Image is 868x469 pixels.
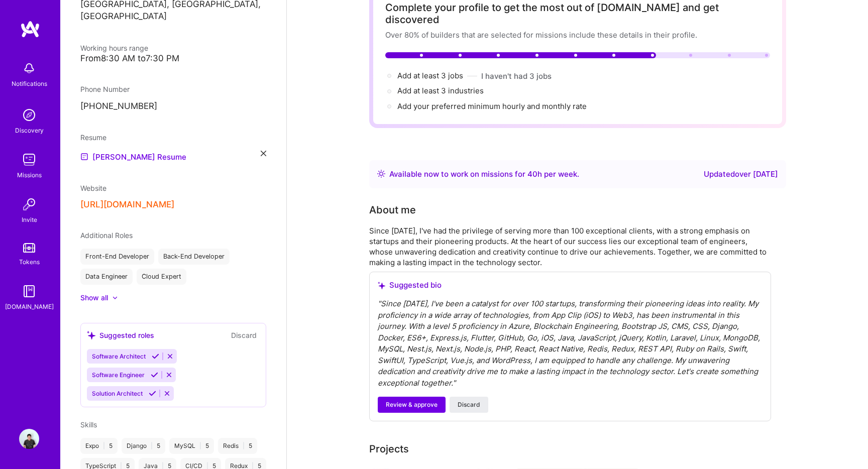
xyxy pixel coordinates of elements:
img: Availability [377,170,385,178]
div: " Since [DATE], I've been a catalyst for over 100 startups, transforming their pioneering ideas i... [378,298,763,389]
div: From 8:30 AM to 7:30 PM [80,53,266,64]
div: Data Engineer [80,269,133,285]
div: Front-End Developer [80,249,154,265]
span: Discard [458,400,480,409]
span: Review & approve [386,400,438,409]
div: Suggested roles [87,330,154,340]
p: [PHONE_NUMBER] [80,100,266,112]
img: guide book [19,281,39,301]
div: Expo 5 [80,438,118,454]
span: Add at least 3 jobs [397,71,463,80]
i: Reject [166,353,174,360]
img: User Avatar [19,429,39,449]
div: Django 5 [122,438,165,454]
img: Resume [80,153,88,161]
span: Software Architect [92,353,146,360]
span: | [151,442,153,450]
button: I haven't had 3 jobs [481,71,552,81]
div: Suggested bio [378,280,763,290]
div: Missions [17,170,42,180]
img: discovery [19,105,39,125]
span: Skills [80,420,97,429]
div: MySQL 5 [169,438,214,454]
i: icon SuggestedTeams [87,331,95,339]
span: | [199,442,201,450]
div: Redis 5 [218,438,257,454]
div: Notifications [12,78,47,89]
span: Website [80,184,106,192]
button: Discard [228,329,260,341]
div: Over 80% of builders that are selected for missions include these details in their profile. [385,30,770,40]
i: Accept [149,390,156,397]
i: Reject [163,390,171,397]
a: [PERSON_NAME] Resume [80,151,186,163]
div: Cloud Expert [137,269,186,285]
i: icon Close [261,151,266,156]
span: Add at least 3 industries [397,86,484,95]
div: Invite [22,214,37,225]
div: Show all [80,293,108,303]
div: Tokens [19,257,40,267]
div: Since [DATE], I've had the privilege of serving more than 100 exceptional clients, with a strong ... [369,225,771,268]
div: Discovery [15,125,44,136]
div: Complete your profile to get the most out of [DOMAIN_NAME] and get discovered [385,2,770,26]
img: tokens [23,243,35,253]
span: Software Engineer [92,371,145,379]
div: Available now to work on missions for h per week . [389,168,579,180]
span: Phone Number [80,85,130,93]
span: Additional Roles [80,231,133,240]
div: About me [369,202,416,217]
span: Working hours range [80,44,148,52]
img: bell [19,58,39,78]
div: Projects [369,441,409,456]
span: | [243,442,245,450]
i: Accept [151,371,158,379]
i: icon SuggestedTeams [378,282,385,289]
img: logo [20,20,40,38]
div: Back-End Developer [158,249,230,265]
span: 40 [527,169,537,179]
div: Updated over [DATE] [704,168,778,180]
span: | [103,442,105,450]
div: [DOMAIN_NAME] [5,301,54,312]
span: Add your preferred minimum hourly and monthly rate [397,101,587,111]
button: [URL][DOMAIN_NAME] [80,199,174,210]
img: teamwork [19,150,39,170]
i: Reject [165,371,173,379]
img: Invite [19,194,39,214]
span: Solution Architect [92,390,143,397]
span: Resume [80,133,106,142]
i: Accept [152,353,159,360]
